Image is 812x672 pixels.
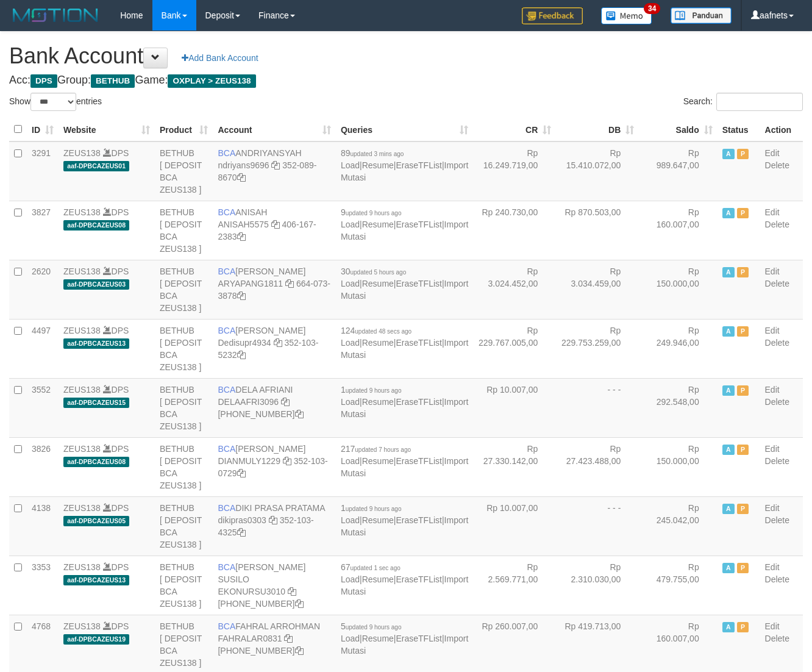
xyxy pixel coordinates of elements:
[155,496,213,556] td: BETHUB [ DEPOSIT BCA ZEUS138 ]
[218,148,235,158] span: BCA
[556,496,639,556] td: - - -
[218,503,235,513] span: BCA
[63,562,101,572] a: ZEUS138
[737,622,749,632] span: Paused
[168,74,255,88] span: OXPLAY > ZEUS138
[295,646,304,656] a: Copy 5665095158 to clipboard
[473,319,556,378] td: Rp 229.767.005,00
[237,527,246,537] a: Copy 3521034325 to clipboard
[346,387,402,394] span: updated 9 hours ago
[218,515,266,525] a: dikipras0303
[213,141,335,201] td: ANDRIYANSYAH 352-089-8670
[27,201,59,260] td: 3827
[362,279,394,288] a: Resume
[63,575,129,585] span: aaf-DPBCAZEUS13
[341,326,468,360] span: | | |
[556,201,639,260] td: Rp 870.503,00
[341,279,360,288] a: Load
[473,556,556,615] td: Rp 2.569.771,00
[295,599,304,609] a: Copy 4062302392 to clipboard
[601,7,652,24] img: Button%20Memo.svg
[765,456,789,466] a: Delete
[63,279,129,290] span: aaf-DPBCAZEUS03
[218,621,235,631] span: BCA
[218,326,235,335] span: BCA
[27,556,59,615] td: 3353
[341,385,402,395] span: 1
[737,267,749,277] span: Paused
[341,634,468,656] a: Import Mutasi
[283,456,291,466] a: Copy DIANMULY1229 to clipboard
[285,279,294,288] a: Copy ARYAPANG1811 to clipboard
[155,260,213,319] td: BETHUB [ DEPOSIT BCA ZEUS138 ]
[213,496,335,556] td: DIKI PRASA PRATAMA 352-103-4325
[155,201,213,260] td: BETHUB [ DEPOSIT BCA ZEUS138 ]
[63,266,101,276] a: ZEUS138
[218,385,235,395] span: BCA
[722,504,735,514] span: Active
[341,634,360,643] a: Load
[336,118,473,141] th: Queries: activate to sort column ascending
[59,319,155,378] td: DPS
[271,160,280,170] a: Copy ndriyans9696 to clipboard
[237,291,246,301] a: Copy 6640733878 to clipboard
[556,260,639,319] td: Rp 3.034.459,00
[341,385,468,419] span: | | |
[722,267,735,277] span: Active
[765,397,789,407] a: Delete
[396,456,441,466] a: EraseTFList
[341,326,411,335] span: 124
[341,515,468,537] a: Import Mutasi
[671,7,732,24] img: panduan.png
[722,563,735,573] span: Active
[737,149,749,159] span: Paused
[218,220,268,229] a: ANISAH5575
[765,338,789,348] a: Delete
[155,141,213,201] td: BETHUB [ DEPOSIT BCA ZEUS138 ]
[737,385,749,396] span: Paused
[63,326,101,335] a: ZEUS138
[556,118,639,141] th: DB: activate to sort column ascending
[355,446,411,453] span: updated 7 hours ago
[218,397,279,407] a: DELAAFRI3096
[716,93,803,111] input: Search:
[213,378,335,437] td: DELA AFRIANI [PHONE_NUMBER]
[341,148,468,182] span: | | |
[63,220,129,231] span: aaf-DPBCAZEUS08
[341,266,406,276] span: 30
[213,118,335,141] th: Account: activate to sort column ascending
[341,148,404,158] span: 89
[396,515,441,525] a: EraseTFList
[765,220,789,229] a: Delete
[341,503,402,513] span: 1
[218,587,285,596] a: EKONURSU3010
[765,385,780,395] a: Edit
[556,378,639,437] td: - - -
[765,207,780,217] a: Edit
[218,634,282,643] a: FAHRALAR0831
[218,160,269,170] a: ndriyans9696
[765,503,780,513] a: Edit
[765,444,780,454] a: Edit
[341,515,360,525] a: Load
[155,437,213,496] td: BETHUB [ DEPOSIT BCA ZEUS138 ]
[396,338,441,348] a: EraseTFList
[213,556,335,615] td: [PERSON_NAME] SUSILO [PHONE_NUMBER]
[396,574,441,584] a: EraseTFList
[27,260,59,319] td: 2620
[765,515,789,525] a: Delete
[396,160,441,170] a: EraseTFList
[341,160,360,170] a: Load
[362,338,394,348] a: Resume
[556,141,639,201] td: Rp 15.410.072,00
[722,326,735,337] span: Active
[59,556,155,615] td: DPS
[722,445,735,455] span: Active
[9,74,803,87] h4: Acc: Group: Game:
[362,220,394,229] a: Resume
[341,338,468,360] a: Import Mutasi
[218,562,235,572] span: BCA
[639,201,717,260] td: Rp 160.007,00
[213,437,335,496] td: [PERSON_NAME] 352-103-0729
[737,445,749,455] span: Paused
